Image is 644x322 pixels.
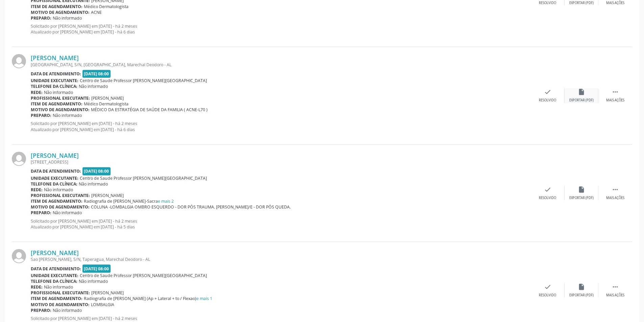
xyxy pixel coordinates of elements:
a: e mais 2 [158,198,174,204]
div: Exportar (PDF) [569,1,594,5]
span: Centro de Saude Professor [PERSON_NAME][GEOGRAPHIC_DATA] [80,78,207,83]
b: Preparo: [31,113,51,118]
span: [PERSON_NAME] [91,95,124,101]
span: [PERSON_NAME] [91,290,124,296]
div: [STREET_ADDRESS] [31,159,531,165]
span: Radiografia de [PERSON_NAME] (Ap + Lateral + to / Flexao) [84,296,212,301]
b: Preparo: [31,15,51,21]
span: Médico Dermatologista [84,4,128,9]
b: Rede: [31,284,43,290]
div: Resolvido [539,293,556,298]
a: [PERSON_NAME] [31,249,79,256]
b: Item de agendamento: [31,4,82,9]
a: e mais 1 [196,296,212,301]
span: Não informado [53,113,82,118]
b: Preparo: [31,210,51,216]
b: Item de agendamento: [31,101,82,107]
img: img [12,249,26,263]
i:  [612,186,619,193]
span: Não informado [79,278,108,284]
i:  [612,88,619,96]
div: Sao [PERSON_NAME], S/N, Taperagua, Marechal Deodoro - AL [31,256,531,262]
div: Exportar (PDF) [569,98,594,103]
b: Telefone da clínica: [31,83,77,89]
span: Não informado [79,83,108,89]
a: [PERSON_NAME] [31,54,79,61]
span: Não informado [79,181,108,187]
i:  [612,283,619,291]
span: Não informado [53,210,82,216]
img: img [12,152,26,166]
span: Médico Dermatologista [84,101,128,107]
span: MÉDICO DA ESTRATÉGIA DE SAÚDE DA FAMILIA ( ACNE-L70 ) [91,107,208,113]
div: Resolvido [539,98,556,103]
b: Profissional executante: [31,95,90,101]
b: Item de agendamento: [31,198,82,204]
i: insert_drive_file [578,88,585,96]
p: Solicitado por [PERSON_NAME] em [DATE] - há 2 meses Atualizado por [PERSON_NAME] em [DATE] - há 6... [31,121,531,132]
div: Mais ações [606,293,624,298]
i: check [544,88,551,96]
span: [DATE] 08:00 [82,265,111,272]
p: Solicitado por [PERSON_NAME] em [DATE] - há 2 meses Atualizado por [PERSON_NAME] em [DATE] - há 5... [31,218,531,230]
span: [PERSON_NAME] [91,193,124,198]
img: img [12,54,26,68]
div: Mais ações [606,196,624,200]
div: [GEOGRAPHIC_DATA], S/N, [GEOGRAPHIC_DATA], Marechal Deodoro - AL [31,62,531,68]
i: insert_drive_file [578,283,585,291]
div: Exportar (PDF) [569,293,594,298]
b: Telefone da clínica: [31,181,77,187]
i: insert_drive_file [578,186,585,193]
b: Rede: [31,90,43,95]
b: Unidade executante: [31,175,78,181]
b: Unidade executante: [31,78,78,83]
span: Não informado [53,15,82,21]
a: [PERSON_NAME] [31,152,79,159]
b: Profissional executante: [31,193,90,198]
span: LOMBALGIA [91,302,114,307]
div: Mais ações [606,1,624,5]
span: Não informado [44,284,73,290]
span: Centro de Saude Professor [PERSON_NAME][GEOGRAPHIC_DATA] [80,273,207,278]
b: Data de atendimento: [31,266,81,272]
b: Data de atendimento: [31,168,81,174]
b: Telefone da clínica: [31,278,77,284]
i: check [544,186,551,193]
b: Unidade executante: [31,273,78,278]
i: check [544,283,551,291]
div: Resolvido [539,196,556,200]
b: Preparo: [31,307,51,313]
div: Resolvido [539,1,556,5]
span: [DATE] 08:00 [82,167,111,175]
span: Centro de Saude Professor [PERSON_NAME][GEOGRAPHIC_DATA] [80,175,207,181]
span: Não informado [44,90,73,95]
span: Radiografia de [PERSON_NAME]-Sacra [84,198,174,204]
p: Solicitado por [PERSON_NAME] em [DATE] - há 2 meses Atualizado por [PERSON_NAME] em [DATE] - há 6... [31,23,531,35]
b: Motivo de agendamento: [31,9,90,15]
div: Exportar (PDF) [569,196,594,200]
b: Rede: [31,187,43,193]
b: Item de agendamento: [31,296,82,301]
b: Motivo de agendamento: [31,107,90,113]
div: Mais ações [606,98,624,103]
b: Motivo de agendamento: [31,302,90,307]
span: COLUNA -LOMBALGIA OMBRO ESQUERDO - DOR PÓS TRAUMA. [PERSON_NAME]/E - DOR PÓS QUEDA. [91,204,291,210]
span: ACNE [91,9,102,15]
span: Não informado [53,307,82,313]
b: Motivo de agendamento: [31,204,90,210]
b: Profissional executante: [31,290,90,296]
b: Data de atendimento: [31,71,81,77]
span: Não informado [44,187,73,193]
span: [DATE] 08:00 [82,70,111,78]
